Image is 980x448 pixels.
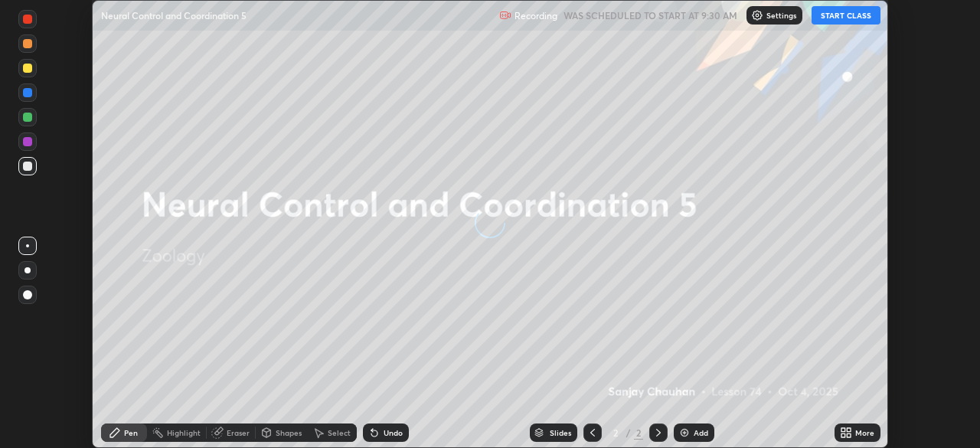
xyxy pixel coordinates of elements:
img: add-slide-button [678,427,691,439]
img: class-settings-icons [751,9,763,21]
p: Recording [514,10,557,21]
div: Add [694,429,708,437]
div: More [855,429,874,437]
div: Pen [124,429,138,437]
div: / [626,428,631,437]
p: Settings [766,11,796,19]
div: Select [328,429,351,437]
h5: WAS SCHEDULED TO START AT 9:30 AM [563,8,737,22]
button: START CLASS [812,6,880,25]
div: 2 [634,426,643,440]
div: Undo [384,429,403,437]
div: Shapes [276,429,302,437]
div: Highlight [167,429,201,437]
img: recording.375f2c34.svg [499,9,511,21]
div: Slides [550,429,571,437]
p: Neural Control and Coordination 5 [101,9,247,21]
div: Eraser [227,429,250,437]
div: 2 [608,428,623,437]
